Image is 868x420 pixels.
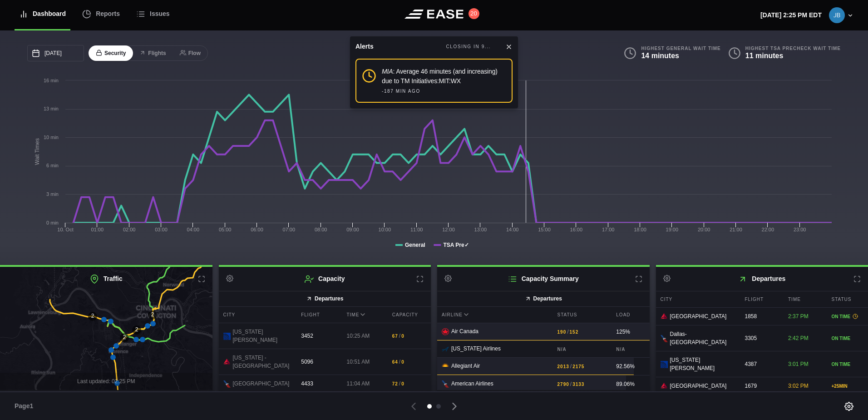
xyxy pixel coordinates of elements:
button: Departures [219,291,431,307]
span: American Airlines [451,380,493,387]
tspan: TSA Pre✓ [443,242,469,248]
span: [GEOGRAPHIC_DATA] [233,380,290,388]
text: 22:00 [762,227,774,232]
div: ON TIME [832,361,864,368]
div: 89.06% [616,380,645,388]
div: 4433 [296,375,340,392]
text: 01:00 [91,227,104,232]
div: 3305 [740,330,782,347]
span: 3:02 PM [788,383,809,389]
span: 10:25 AM [346,333,370,339]
div: 1679 [740,377,782,395]
text: 02:00 [123,227,136,232]
text: 08:00 [315,227,327,232]
div: Time [784,291,825,307]
b: 0 [401,333,404,340]
b: 2013 [557,363,569,370]
div: 92.56% [616,362,645,370]
b: 152 [570,329,579,335]
span: [GEOGRAPHIC_DATA] [670,382,727,390]
span: Allegiant Air [451,363,480,369]
text: 12:00 [442,227,455,232]
span: / [567,328,568,336]
div: Airline [437,307,551,323]
button: Departures [437,291,650,307]
b: 72 [392,380,398,387]
div: CLOSING IN 9... [446,43,491,50]
text: 14:00 [506,227,519,232]
div: Flight [740,291,782,307]
span: / [399,332,400,340]
text: 17:00 [602,227,615,232]
text: 15:00 [538,227,551,232]
span: [US_STATE] - [GEOGRAPHIC_DATA] [233,354,290,370]
span: 2:37 PM [788,313,809,320]
div: 4387 [740,355,782,373]
text: 20:00 [698,227,710,232]
span: 10:51 AM [346,359,370,365]
text: 06:00 [251,227,263,232]
div: 3452 [296,327,340,345]
text: 10:00 [379,227,391,232]
p: [DATE] 2:25 PM EDT [760,10,822,20]
text: 13:00 [474,227,487,232]
span: Page 1 [15,401,37,411]
div: 1858 [740,308,782,325]
text: 16:00 [570,227,583,232]
h2: Capacity [219,267,431,291]
div: + 25 MIN [832,383,864,390]
span: [US_STATE][PERSON_NAME] [670,356,734,372]
b: 190 [557,329,567,335]
div: Load [612,307,649,323]
div: Status [553,307,610,323]
b: 67 [392,333,398,340]
div: 2 [120,333,129,342]
text: 09:00 [346,227,359,232]
div: -187 MIN AGO [382,88,420,95]
b: 11 minutes [745,52,784,60]
tspan: 6 min [46,163,59,168]
b: 14 minutes [641,52,679,60]
button: Security [89,45,133,61]
b: Highest TSA PreCheck Wait Time [745,45,841,51]
img: be0d2eec6ce3591e16d61ee7af4da0ae [829,7,845,23]
div: 125% [616,328,645,336]
span: / [570,380,572,388]
div: Flight [296,307,340,323]
tspan: 0 min [46,220,59,225]
div: 2 [148,310,157,320]
b: 0 [401,380,404,387]
span: Dallas-[GEOGRAPHIC_DATA] [670,330,734,346]
text: 11:00 [410,227,423,232]
text: 07:00 [283,227,296,232]
b: 64 [392,359,398,365]
button: Flow [173,45,208,61]
div: ON TIME [832,335,864,342]
b: 2175 [572,363,584,370]
div: 2 [88,312,97,321]
b: 2790 [557,381,569,388]
tspan: 13 min [44,106,59,111]
div: City [656,291,738,307]
span: 11:04 AM [346,380,370,387]
span: [US_STATE][PERSON_NAME] [233,328,290,344]
b: N/A [557,346,605,353]
div: ON TIME [832,313,864,320]
text: 21:00 [730,227,742,232]
tspan: General [405,242,425,248]
tspan: 16 min [44,78,59,83]
text: 19:00 [666,227,679,232]
h2: Capacity Summary [437,267,650,291]
span: / [570,362,572,370]
span: / [399,358,400,366]
span: 3:01 PM [788,361,809,367]
b: 3133 [572,381,584,388]
div: Time [342,307,385,323]
button: Flights [132,45,173,61]
tspan: 10 min [44,135,59,140]
span: Air Canada [451,328,478,335]
span: 2:42 PM [788,335,809,341]
div: Alerts [355,42,374,51]
tspan: 3 min [46,191,59,197]
text: 03:00 [155,227,168,232]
